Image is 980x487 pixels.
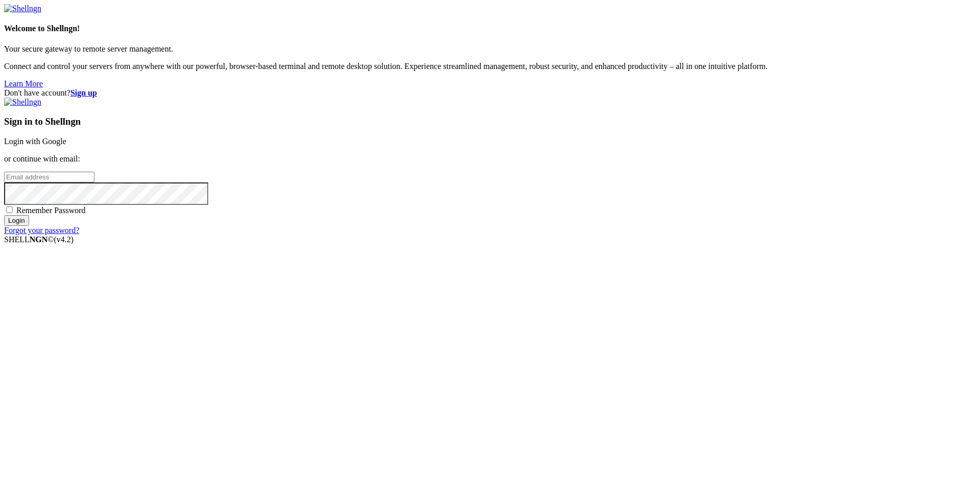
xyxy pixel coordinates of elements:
img: Shellngn [4,98,41,107]
span: SHELL © [4,235,73,244]
span: Remember Password [16,206,86,215]
a: Login with Google [4,137,66,146]
img: Shellngn [4,4,41,13]
a: Forgot your password? [4,226,79,235]
b: NGN [30,235,48,244]
a: Sign up [70,88,97,97]
input: Login [4,215,29,226]
p: or continue with email: [4,154,976,164]
h4: Welcome to Shellngn! [4,24,976,33]
p: Your secure gateway to remote server management. [4,44,976,54]
span: 4.2.0 [54,235,74,244]
p: Connect and control your servers from anywhere with our powerful, browser-based terminal and remo... [4,62,976,71]
div: Don't have account? [4,88,976,98]
input: Remember Password [6,206,13,213]
a: Learn More [4,79,43,88]
input: Email address [4,172,94,182]
h3: Sign in to Shellngn [4,116,976,127]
